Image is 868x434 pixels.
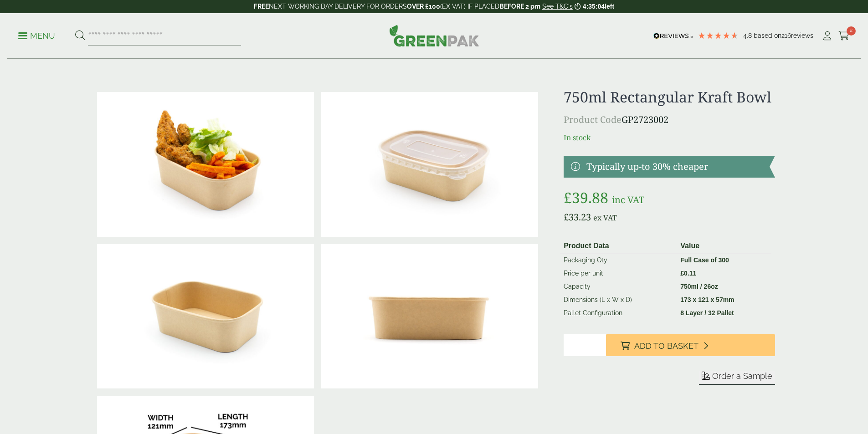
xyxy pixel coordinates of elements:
bdi: 0.11 [680,270,696,277]
p: GP2723002 [564,113,775,127]
button: Order a Sample [699,371,775,385]
p: Menu [18,31,55,41]
bdi: 39.88 [564,188,608,207]
td: Pallet Configuration [560,306,677,320]
strong: Full Case of 300 [680,256,729,264]
img: 750ml Rectangular Kraft Bowl Alternate [321,244,538,389]
span: 4.8 [743,32,754,39]
td: Packaging Qty [560,254,677,267]
strong: FREE [254,3,269,10]
bdi: 33.23 [564,211,591,223]
span: reviews [791,32,813,39]
span: £ [564,188,572,207]
span: left [605,3,614,10]
span: Product Code [564,113,621,126]
strong: OVER £100 [407,3,440,10]
span: 4:35:04 [583,3,605,10]
strong: BEFORE 2 pm [499,3,540,10]
th: Value [677,239,771,254]
a: 2 [838,29,850,43]
a: See T&C's [542,3,573,10]
span: Order a Sample [712,371,772,381]
th: Product Data [560,239,677,254]
strong: 750ml / 26oz [680,283,718,290]
p: In stock [564,132,775,143]
span: Based on [754,32,781,39]
h1: 750ml Rectangular Kraft Bowl [564,88,775,106]
a: Menu [18,31,55,40]
td: Capacity [560,280,677,293]
td: Price per unit [560,267,677,280]
img: REVIEWS.io [653,33,693,39]
span: ex VAT [593,213,617,223]
strong: 173 x 121 x 57mm [680,296,734,303]
i: My Account [822,31,833,41]
span: £ [680,270,684,277]
i: Cart [838,31,850,41]
div: 4.79 Stars [698,31,739,40]
span: £ [564,211,569,223]
img: GreenPak Supplies [389,25,479,46]
span: 216 [781,32,791,39]
span: inc VAT [612,194,644,206]
img: 750ml Rectangular Kraft Bowl [97,244,314,389]
img: 750ml Rectangular Kraft Bowl With Food Contents [97,92,314,237]
td: Dimensions (L x W x D) [560,293,677,306]
strong: 8 Layer / 32 Pallet [680,309,734,317]
button: Add to Basket [606,334,775,356]
img: 750ml Rectangular Kraft Bowl With Lid [321,92,538,237]
span: Add to Basket [634,341,699,351]
span: 2 [847,26,856,36]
